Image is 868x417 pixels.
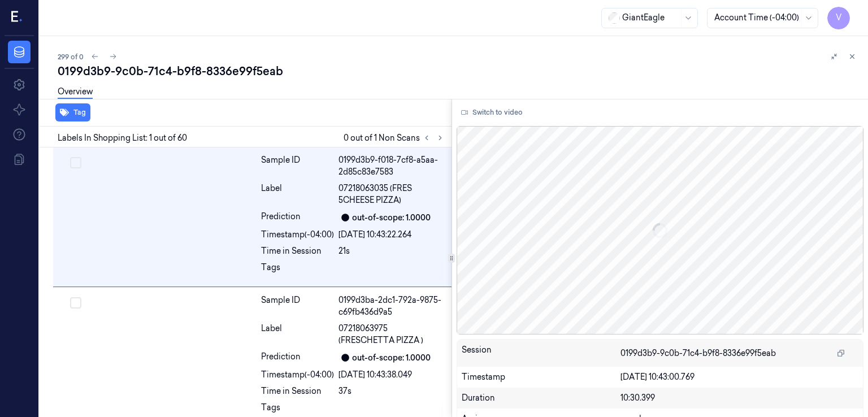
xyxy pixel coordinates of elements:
button: Switch to video [457,103,527,121]
div: Prediction [261,351,334,364]
div: 10:30.399 [620,392,859,404]
span: 0199d3b9-9c0b-71c4-b9f8-8336e99f5eab [620,347,776,359]
span: 0 out of 1 Non Scans [344,131,447,145]
div: Session [462,344,620,362]
div: out-of-scope: 1.0000 [352,352,431,364]
div: 0199d3b9-9c0b-71c4-b9f8-8336e99f5eab [58,63,859,79]
div: [DATE] 10:43:38.049 [338,369,445,381]
div: Duration [462,392,620,404]
div: Timestamp [462,371,620,383]
button: Tag [55,103,90,121]
span: 07218063035 (FRES 5CHEESE PIZZA) [338,183,445,206]
span: Labels In Shopping List: 1 out of 60 [58,132,187,144]
div: Time in Session [261,385,334,397]
div: Timestamp (-04:00) [261,369,334,381]
div: Time in Session [261,245,334,257]
div: Sample ID [261,154,334,178]
div: 21s [338,245,445,257]
div: 0199d3b9-f018-7cf8-a5aa-2d85c83e7583 [338,154,445,178]
div: [DATE] 10:43:00.769 [620,371,859,383]
a: Overview [58,86,93,99]
div: Label [261,323,334,346]
button: Select row [70,297,81,309]
button: Select row [70,157,81,168]
div: Timestamp (-04:00) [261,229,334,241]
button: V [827,7,850,29]
div: Sample ID [261,294,334,318]
span: 07218063975 (FRESCHETTA PIZZA ) [338,323,445,346]
div: Label [261,183,334,206]
span: 299 of 0 [58,52,84,62]
div: [DATE] 10:43:22.264 [338,229,445,241]
div: Tags [261,262,334,280]
div: 0199d3ba-2dc1-792a-9875-c69fb436d9a5 [338,294,445,318]
div: out-of-scope: 1.0000 [352,212,431,224]
div: 37s [338,385,445,397]
div: Prediction [261,211,334,224]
